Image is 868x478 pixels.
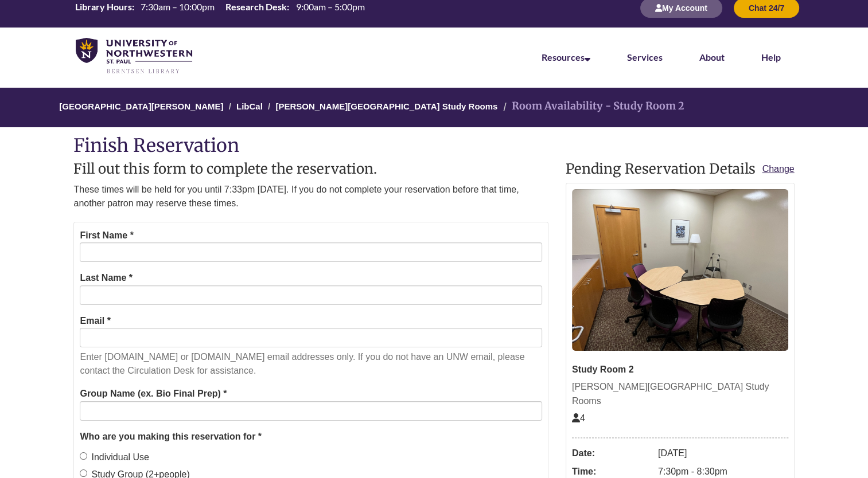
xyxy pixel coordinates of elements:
[658,444,788,463] dd: [DATE]
[762,162,794,177] a: Change
[76,38,192,75] img: UNWSP Library Logo
[73,162,548,177] h2: Fill out this form to complete the reservation.
[627,52,663,62] a: Services
[80,452,87,460] input: Individual Use
[572,362,788,377] div: Study Room 2
[572,189,788,351] img: Study Room 2
[236,101,263,111] a: LibCal
[640,3,722,13] a: My Account
[275,101,497,111] a: [PERSON_NAME][GEOGRAPHIC_DATA] Study Rooms
[73,88,794,127] nav: Breadcrumb
[572,379,788,409] div: [PERSON_NAME][GEOGRAPHIC_DATA] Study Rooms
[141,1,215,12] span: 7:30am – 10:00pm
[542,52,590,62] a: Resources
[566,162,795,177] h2: Pending Reservation Details
[699,52,725,62] a: About
[221,1,291,13] th: Research Desk:
[80,386,227,401] label: Group Name (ex. Bio Final Prep) *
[71,1,369,15] a: Hours Today
[734,3,799,13] a: Chat 24/7
[71,1,369,14] table: Hours Today
[80,469,87,477] input: Study Group (2+people)
[572,444,652,463] dt: Date:
[73,183,548,210] p: These times will be held for you until 7:33pm [DATE]. If you do not complete your reservation bef...
[80,429,542,444] legend: Who are you making this reservation for *
[296,1,365,12] span: 9:00am – 5:00pm
[572,413,585,423] span: The capacity of this space
[80,450,149,465] label: Individual Use
[80,314,110,328] label: Email *
[73,136,794,156] h1: Finish Reservation
[59,101,223,111] a: [GEOGRAPHIC_DATA][PERSON_NAME]
[80,350,542,378] p: Enter [DOMAIN_NAME] or [DOMAIN_NAME] email addresses only. If you do not have an UNW email, pleas...
[80,228,133,243] label: First Name *
[761,52,781,62] a: Help
[500,98,684,115] li: Room Availability - Study Room 2
[71,1,136,13] th: Library Hours:
[80,271,133,285] label: Last Name *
